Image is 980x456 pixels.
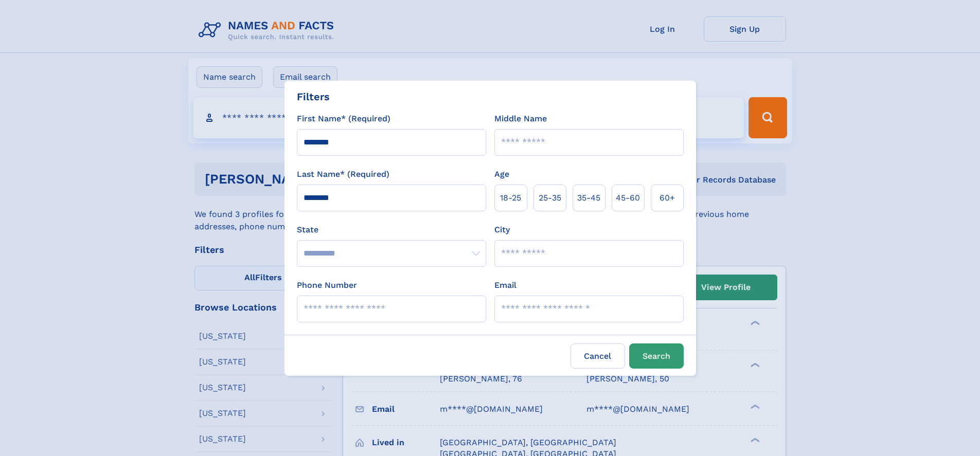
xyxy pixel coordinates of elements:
[297,89,330,104] div: Filters
[297,168,389,180] label: Last Name* (Required)
[660,192,675,204] span: 60+
[494,279,516,291] label: Email
[539,192,561,204] span: 25‑35
[577,192,600,204] span: 35‑45
[297,279,357,291] label: Phone Number
[500,192,521,204] span: 18‑25
[297,113,390,125] label: First Name* (Required)
[571,343,625,369] label: Cancel
[297,224,486,236] label: State
[629,343,684,369] button: Search
[494,113,547,125] label: Middle Name
[494,168,509,180] label: Age
[494,224,510,236] label: City
[616,192,640,204] span: 45‑60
